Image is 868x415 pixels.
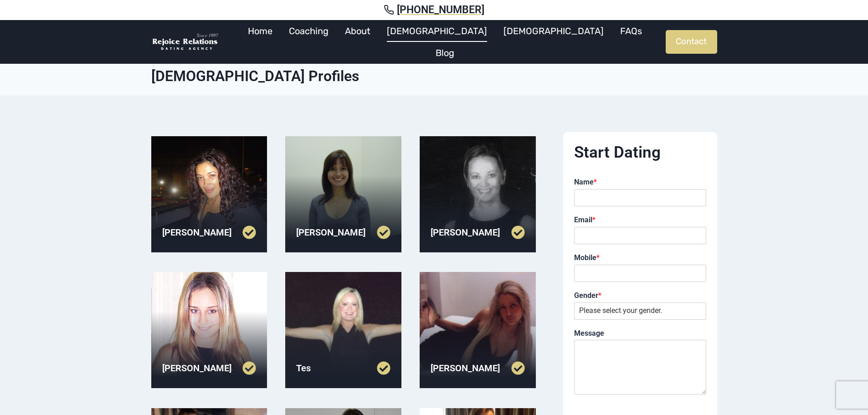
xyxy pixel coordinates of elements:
[379,20,495,42] a: [DEMOGRAPHIC_DATA]
[151,67,717,85] h1: [DEMOGRAPHIC_DATA] Profiles
[574,215,706,225] label: Email
[281,20,337,42] a: Coaching
[574,178,706,187] label: Name
[666,30,717,54] a: Contact
[337,20,379,42] a: About
[574,253,706,263] label: Mobile
[427,42,462,64] a: Blog
[397,4,484,16] span: [PHONE_NUMBER]
[11,4,857,16] a: [PHONE_NUMBER]
[151,33,220,51] img: Rejoice Relations
[574,265,706,282] input: Mobile
[495,20,612,42] a: [DEMOGRAPHIC_DATA]
[612,20,650,42] a: FAQs
[574,329,706,338] label: Message
[574,291,706,301] label: Gender
[574,143,706,162] h2: Start Dating
[240,20,281,42] a: Home
[224,20,666,64] nav: Primary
